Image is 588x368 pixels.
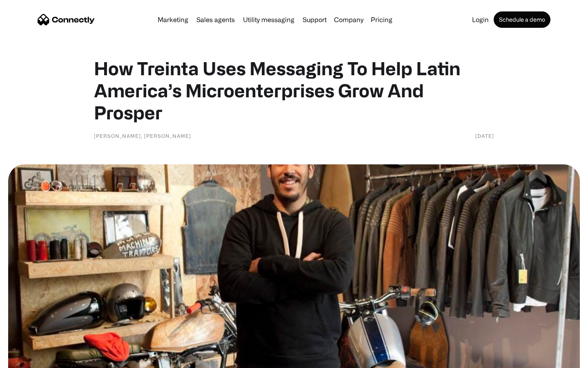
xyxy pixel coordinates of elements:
a: Marketing [154,16,192,23]
a: Schedule a demo [494,11,550,28]
div: [DATE] [475,132,494,140]
h1: How Treinta Uses Messaging To Help Latin America’s Microenterprises Grow And Prosper [94,57,494,123]
a: Pricing [367,16,396,23]
ul: Language list [16,354,49,365]
a: Support [299,16,330,23]
div: Company [334,14,363,25]
div: [PERSON_NAME], [PERSON_NAME] [94,132,191,140]
a: Login [469,16,492,23]
a: Utility messaging [240,16,298,23]
a: Sales agents [193,16,238,23]
aside: Language selected: English [8,354,49,365]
